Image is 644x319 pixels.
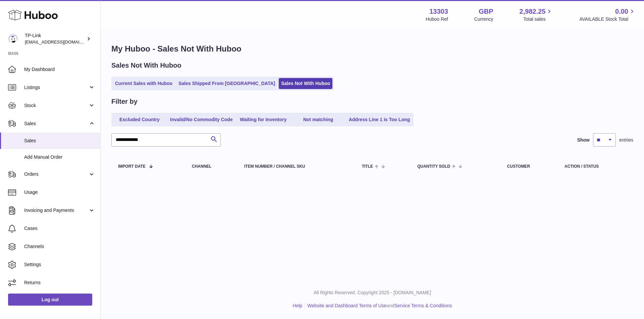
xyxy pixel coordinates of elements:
div: Huboo Ref [426,16,448,22]
span: Import date [118,164,146,169]
a: Sales Not With Huboo [279,78,332,89]
label: Show [577,137,590,143]
h2: Filter by [111,97,138,106]
span: 0.00 [615,7,628,16]
div: Item Number / Channel SKU [244,164,348,169]
img: gaby.chen@tp-link.com [8,34,18,44]
span: Listings [24,84,88,91]
a: Log out [8,294,92,306]
span: Sales [24,121,88,127]
a: Help [293,303,303,308]
span: My Dashboard [24,66,95,73]
span: Returns [24,280,95,286]
span: Total sales [523,16,553,22]
a: Not matching [291,114,345,125]
strong: 13303 [429,7,448,16]
a: Website and Dashboard Terms of Use [307,303,386,308]
span: 2,982.25 [520,7,546,16]
strong: GBP [479,7,493,16]
span: Usage [24,189,95,195]
div: Currency [474,16,493,22]
span: Title [362,164,373,169]
span: Sales [24,138,95,144]
h1: My Huboo - Sales Not With Huboo [111,44,633,54]
a: 2,982.25 Total sales [520,7,553,22]
li: and [305,303,452,309]
div: TP-Link [25,32,85,45]
span: Invoicing and Payments [24,207,88,214]
div: Customer [507,164,551,169]
a: Sales Shipped From [GEOGRAPHIC_DATA] [176,78,277,89]
a: 0.00 AVAILABLE Stock Total [579,7,636,22]
span: Channels [24,243,95,250]
div: Action / Status [565,164,627,169]
span: Settings [24,261,95,268]
span: Stock [24,102,88,109]
a: Excluded Country [113,114,166,125]
div: Channel [192,164,231,169]
a: Invalid/No Commodity Code [168,114,235,125]
a: Address Line 1 is Too Long [346,114,413,125]
span: Quantity Sold [417,164,450,169]
span: entries [619,137,633,143]
span: Orders [24,171,88,177]
span: Add Manual Order [24,154,95,160]
span: Cases [24,225,95,232]
p: All Rights Reserved. Copyright 2025 - [DOMAIN_NAME] [106,290,639,296]
span: [EMAIL_ADDRESS][DOMAIN_NAME] [25,39,99,45]
a: Service Terms & Conditions [394,303,452,308]
a: Current Sales with Huboo [113,78,175,89]
h2: Sales Not With Huboo [111,61,181,70]
span: AVAILABLE Stock Total [579,16,636,22]
a: Waiting for Inventory [236,114,290,125]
